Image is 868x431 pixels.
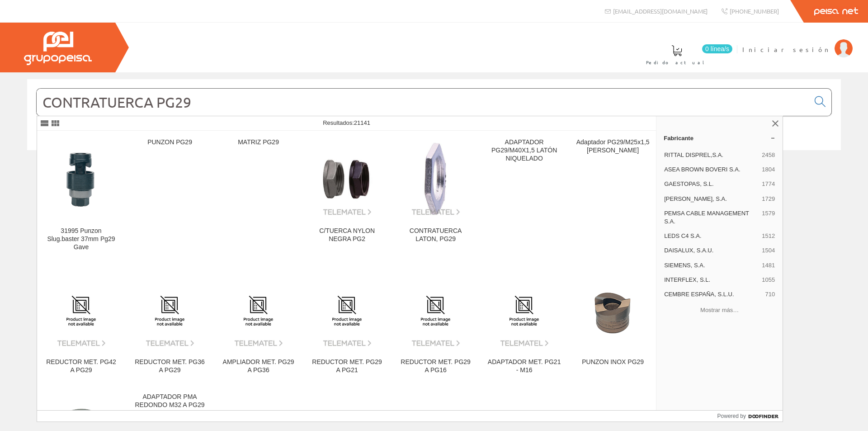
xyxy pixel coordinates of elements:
span: Powered by [717,412,746,420]
span: 1055 [762,276,775,284]
span: [PHONE_NUMBER] [730,7,779,15]
div: ADAPTADOR PMA REDONDO M32 A PG29 [133,393,207,409]
div: MATRIZ PG29 [222,138,295,147]
div: PUNZON INOX PG29 [576,358,650,366]
span: INTERFLEX, S.L. [664,276,758,284]
div: ADAPTADOR MET. PG21 - M16 [487,358,561,374]
span: [EMAIL_ADDRESS][DOMAIN_NAME] [613,7,708,15]
img: AMPLIADOR MET. PG29 A PG36 [222,274,295,347]
div: ADAPTADOR PG29/M40X1,5 LATÓN NIQUELADO [487,138,561,163]
span: 2458 [762,151,775,159]
span: PEMSA CABLE MANAGEMENT S.A. [664,209,758,226]
a: Iniciar sesión [742,38,853,46]
a: REDUCTOR MET. PG29 A PG21 REDUCTOR MET. PG29 A PG21 [303,262,391,385]
span: 710 [765,290,775,298]
a: REDUCTOR MET. PG36 A PG29 REDUCTOR MET. PG36 A PG29 [126,262,214,385]
a: C/TUERCA NYLON NEGRA PG2 C/TUERCA NYLON NEGRA PG2 [303,131,391,262]
img: REDUCTOR MET. PG29 A PG16 [399,274,472,347]
input: Buscar... [37,89,809,116]
a: AMPLIADOR MET. PG29 A PG36 AMPLIADOR MET. PG29 A PG36 [214,262,302,385]
span: Pedido actual [646,58,708,67]
img: Grupo Peisa [24,32,92,65]
span: 21141 [354,119,370,126]
span: 1481 [762,261,775,270]
button: Mostrar más… [660,303,779,317]
span: 1512 [762,232,775,240]
div: AMPLIADOR MET. PG29 A PG36 [222,358,295,374]
a: ADAPTADOR MET. PG21 - M16 ADAPTADOR MET. PG21 - M16 [480,262,568,385]
a: ADAPTADOR PG29/M40X1,5 LATÓN NIQUELADO [480,131,568,262]
span: [PERSON_NAME], S.A. [664,195,758,203]
div: Adaptador PG29/M25x1,5 [PERSON_NAME] [576,138,650,155]
div: REDUCTOR MET. PG42 A PG29 [44,358,118,374]
div: REDUCTOR MET. PG29 A PG21 [310,358,384,374]
div: 31995 Punzon Slug.baster 37mm Pg29 Gave [44,227,118,251]
a: 31995 Punzon Slug.baster 37mm Pg29 Gave 31995 Punzon Slug.baster 37mm Pg29 Gave [37,131,125,262]
span: 0 línea/s [702,44,732,53]
span: Iniciar sesión [742,45,830,54]
img: REDUCTOR MET. PG36 A PG29 [133,274,207,347]
img: REDUCTOR MET. PG29 A PG21 [310,274,384,347]
a: Adaptador PG29/M25x1,5 [PERSON_NAME] [569,131,657,262]
a: MATRIZ PG29 [214,131,302,262]
a: PUNZON PG29 [126,131,214,262]
img: ADAPTADOR MET. PG21 - M16 [487,274,561,347]
img: PUNZON INOX PG29 [588,282,638,338]
div: CONTRATUERCA LATON, PG29 [399,227,472,243]
span: GAESTOPAS, S.L. [664,180,758,188]
div: C/TUERCA NYLON NEGRA PG2 [310,227,384,243]
a: Powered by [717,411,783,422]
img: C/TUERCA NYLON NEGRA PG2 [310,142,384,216]
a: REDUCTOR MET. PG29 A PG16 REDUCTOR MET. PG29 A PG16 [392,262,480,385]
div: PUNZON PG29 [133,138,207,147]
span: 1579 [762,209,775,226]
span: 1504 [762,246,775,255]
span: ASEA BROWN BOVERI S.A. [664,166,758,174]
span: 1804 [762,166,775,174]
span: 1729 [762,195,775,203]
a: PUNZON INOX PG29 PUNZON INOX PG29 [569,262,657,385]
img: REDUCTOR MET. PG42 A PG29 [44,274,118,347]
span: DAISALUX, S.A.U. [664,246,758,255]
a: CONTRATUERCA LATON, PG29 CONTRATUERCA LATON, PG29 [392,131,480,262]
div: REDUCTOR MET. PG29 A PG16 [399,358,472,374]
span: RITTAL DISPREL,S.A. [664,151,758,159]
img: CONTRATUERCA LATON, PG29 [399,142,472,216]
span: LEDS C4 S.A. [664,232,758,240]
div: REDUCTOR MET. PG36 A PG29 [133,358,207,374]
span: 1774 [762,180,775,188]
span: Resultados: [323,119,370,126]
a: Fabricante [656,131,783,145]
span: SIEMENS, S.A. [664,261,758,270]
div: © Grupo Peisa [27,161,841,169]
img: 31995 Punzon Slug.baster 37mm Pg29 Gave [44,142,118,216]
span: CEMBRE ESPAÑA, S.L.U. [664,290,761,298]
a: REDUCTOR MET. PG42 A PG29 REDUCTOR MET. PG42 A PG29 [37,262,125,385]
